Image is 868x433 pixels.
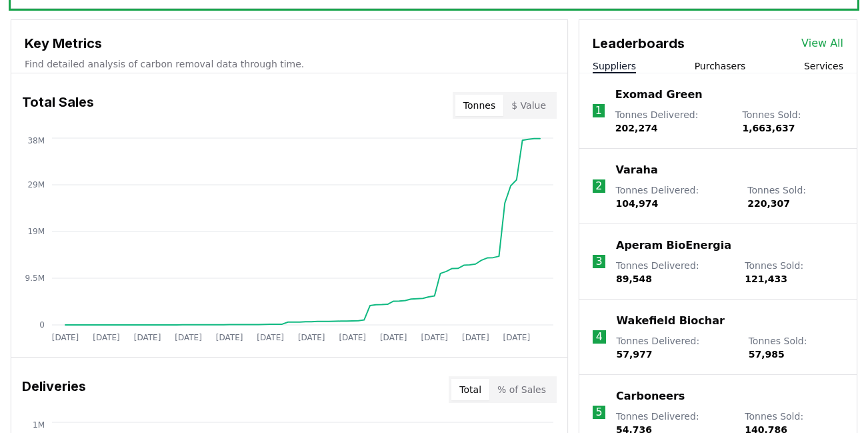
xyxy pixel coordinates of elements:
h3: Deliveries [22,376,86,403]
a: Varaha [616,162,658,178]
tspan: [DATE] [339,333,366,342]
p: Tonnes Delivered : [617,334,735,361]
tspan: [DATE] [257,333,284,342]
tspan: [DATE] [298,333,325,342]
tspan: 19M [27,227,45,236]
button: % of Sales [489,379,554,400]
button: Purchasers [695,59,746,73]
tspan: 29M [27,180,45,189]
p: Tonnes Sold : [743,108,843,135]
button: $ Value [503,95,554,116]
tspan: [DATE] [134,333,161,342]
tspan: 0 [39,320,45,330]
h3: Total Sales [22,92,94,119]
tspan: [DATE] [216,333,243,342]
tspan: [DATE] [52,333,79,342]
p: Find detailed analysis of carbon removal data through time. [25,57,554,71]
tspan: [DATE] [93,333,120,342]
button: Total [451,379,489,400]
a: Exomad Green [615,87,703,103]
p: Tonnes Delivered : [616,259,731,286]
a: Carboneers [616,388,685,404]
span: 202,274 [615,123,658,133]
span: 57,985 [749,349,785,360]
tspan: [DATE] [380,333,407,342]
p: Tonnes Delivered : [616,183,735,210]
p: Tonnes Sold : [745,259,843,286]
a: Wakefield Biochar [617,313,725,329]
p: 2 [595,178,602,194]
p: Tonnes Sold : [749,334,843,361]
span: 104,974 [616,198,659,209]
tspan: [DATE] [175,333,202,342]
a: Aperam BioEnergia [616,238,731,254]
p: Tonnes Sold : [747,183,843,210]
span: 1,663,637 [743,123,795,133]
p: 1 [595,103,602,119]
tspan: 38M [27,136,45,145]
tspan: [DATE] [462,333,489,342]
tspan: 9.5M [25,274,45,283]
tspan: [DATE] [421,333,448,342]
button: Services [804,59,843,73]
p: 3 [595,254,602,270]
a: View All [801,35,843,51]
tspan: [DATE] [503,333,531,342]
span: 57,977 [617,349,653,360]
span: 121,433 [745,274,787,284]
h3: Key Metrics [25,33,554,53]
button: Tonnes [455,95,503,116]
button: Suppliers [593,59,636,73]
tspan: 1M [33,420,45,430]
span: 220,307 [747,198,790,209]
h3: Leaderboards [593,33,685,53]
p: 5 [595,404,602,420]
p: 4 [596,329,603,345]
span: 89,548 [616,274,652,284]
p: Tonnes Delivered : [615,108,729,135]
